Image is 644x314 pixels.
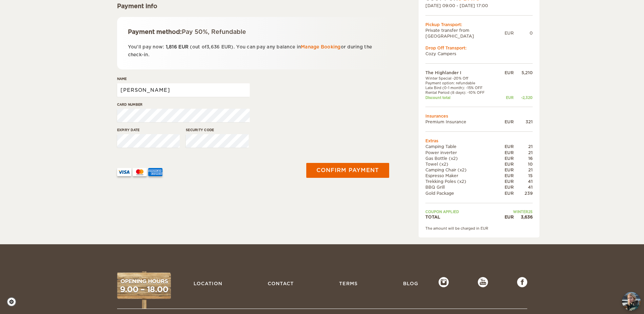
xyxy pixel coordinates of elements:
[206,44,220,49] span: 3,636
[400,277,422,290] a: Blog
[117,168,131,176] img: VISA
[425,70,498,76] td: The Highlander I
[117,2,390,10] div: Payment info
[498,184,514,190] div: EUR
[514,95,533,100] div: -2,320
[128,28,379,36] div: Payment method:
[514,144,533,149] div: 21
[498,95,514,100] div: EUR
[425,173,498,179] td: Espresso Maker
[425,144,498,149] td: Camping Table
[425,209,498,214] td: Coupon applied
[221,44,231,49] span: EUR
[425,3,533,8] div: [DATE] 09:00 - [DATE] 17:00
[182,28,246,35] span: Pay 50%, Refundable
[117,76,250,81] label: Name
[301,44,341,49] a: Manage Booking
[622,292,641,311] button: chat-button
[514,70,533,76] div: 5,210
[498,167,514,173] div: EUR
[425,150,498,155] td: Power inverter
[425,81,498,85] td: Payment option: refundable
[514,214,533,220] div: 3,636
[178,44,188,49] span: EUR
[425,161,498,167] td: Towel (x2)
[425,27,505,39] td: Private transfer from [GEOGRAPHIC_DATA]
[514,167,533,173] div: 21
[7,297,21,307] a: Cookie settings
[117,102,250,107] label: Card number
[133,168,147,176] img: mastercard
[514,30,533,36] div: 0
[264,277,297,290] a: Contact
[622,292,641,311] img: Freyja at Cozy Campers
[190,277,226,290] a: Location
[425,51,533,57] td: Cozy Campers
[514,119,533,125] div: 321
[336,277,361,290] a: Terms
[505,30,514,36] div: EUR
[306,163,389,178] button: Confirm payment
[425,167,498,173] td: Camping Chair (x2)
[425,226,533,231] div: The amount will be charged in EUR
[498,161,514,167] div: EUR
[514,173,533,179] div: 15
[498,70,514,76] div: EUR
[148,168,162,176] img: AMEX
[498,173,514,179] div: EUR
[514,155,533,161] div: 16
[425,184,498,190] td: BBQ Grill
[498,214,514,220] div: EUR
[425,155,498,161] td: Gas Bottle (x2)
[117,127,180,132] label: Expiry date
[425,179,498,184] td: Trekking Poles (x2)
[186,127,249,132] label: Security code
[425,76,498,81] td: Winter Special -20% Off
[498,119,514,125] div: EUR
[498,179,514,184] div: EUR
[425,85,498,90] td: Late Bird (0-1 month): -15% OFF
[425,119,498,125] td: Premium Insurance
[425,22,533,27] div: Pickup Transport:
[498,144,514,149] div: EUR
[425,113,533,119] td: Insurances
[166,44,177,49] span: 1,816
[498,155,514,161] div: EUR
[128,43,379,59] p: You'll pay now: (out of ). You can pay any balance in or during the check-in.
[498,209,533,214] td: WINTER25
[498,190,514,196] div: EUR
[514,190,533,196] div: 239
[425,190,498,196] td: Gold Package
[425,214,498,220] td: TOTAL
[514,179,533,184] div: 41
[514,161,533,167] div: 10
[425,95,498,100] td: Discount total
[425,45,533,51] div: Drop Off Transport:
[514,184,533,190] div: 41
[514,150,533,155] div: 21
[425,90,498,95] td: Rental Period (8 days): -10% OFF
[425,138,533,144] td: Extras
[498,150,514,155] div: EUR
